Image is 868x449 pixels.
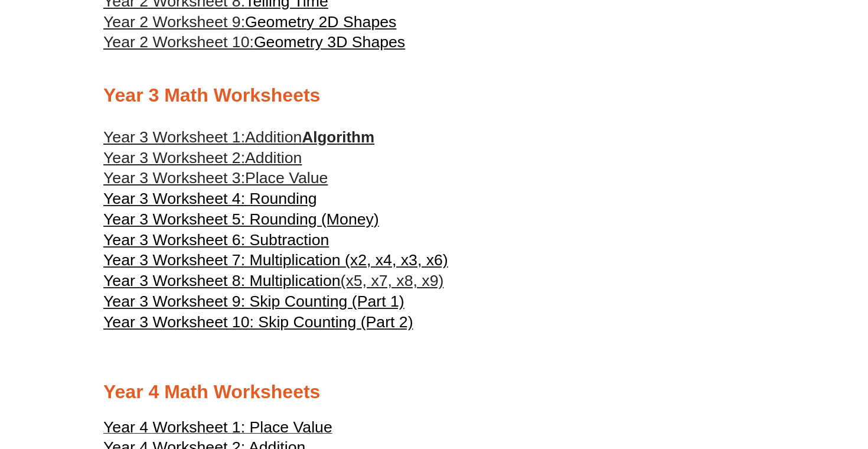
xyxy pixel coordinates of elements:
[103,272,341,289] span: Year 3 Worksheet 8: Multiplication
[245,149,302,167] span: Addition
[245,169,328,187] span: Place Value
[103,169,245,187] span: Year 3 Worksheet 3:
[103,271,443,291] a: Year 3 Worksheet 8: Multiplication(x5, x7, x8, x9)
[254,33,405,51] span: Geometry 3D Shapes
[103,33,254,51] span: Year 2 Worksheet 10:
[103,168,328,188] a: Year 3 Worksheet 3:Place Value
[103,190,317,207] span: Year 3 Worksheet 4: Rounding
[103,188,317,209] a: Year 3 Worksheet 4: Rounding
[103,380,765,405] h2: Year 4 Math Worksheets
[341,272,444,289] span: (x5, x7, x8, x9)
[665,315,868,449] iframe: Chat Widget
[103,128,245,146] span: Year 3 Worksheet 1:
[103,13,245,31] span: Year 2 Worksheet 9:
[103,149,245,167] span: Year 3 Worksheet 2:
[103,209,379,230] a: Year 3 Worksheet 5: Rounding (Money)
[103,251,448,269] span: Year 3 Worksheet 7: Multiplication (x2, x4, x3, x6)
[103,291,404,312] a: Year 3 Worksheet 9: Skip Counting (Part 1)
[103,418,332,436] span: Year 4 Worksheet 1: Place Value
[103,83,765,108] h2: Year 3 Math Worksheets
[103,33,405,51] a: Year 2 Worksheet 10:Geometry 3D Shapes
[245,128,302,146] span: Addition
[103,13,396,31] a: Year 2 Worksheet 9:Geometry 2D Shapes
[103,230,329,250] a: Year 3 Worksheet 6: Subtraction
[103,313,413,331] span: Year 3 Worksheet 10: Skip Counting (Part 2)
[103,210,379,228] span: Year 3 Worksheet 5: Rounding (Money)
[103,231,329,249] span: Year 3 Worksheet 6: Subtraction
[245,13,396,31] span: Geometry 2D Shapes
[103,424,332,435] a: Year 4 Worksheet 1: Place Value
[103,292,404,310] span: Year 3 Worksheet 9: Skip Counting (Part 1)
[103,148,302,168] a: Year 3 Worksheet 2:Addition
[103,250,448,271] a: Year 3 Worksheet 7: Multiplication (x2, x4, x3, x6)
[103,128,374,146] a: Year 3 Worksheet 1:AdditionAlgorithm
[103,312,413,333] a: Year 3 Worksheet 10: Skip Counting (Part 2)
